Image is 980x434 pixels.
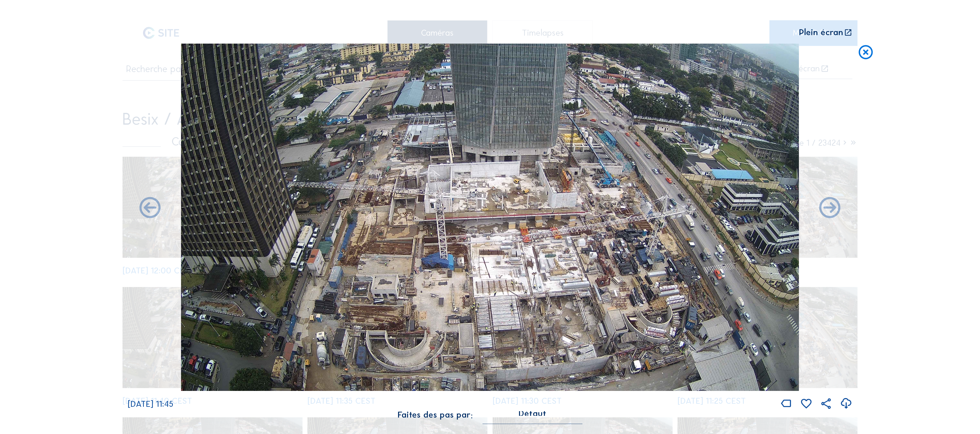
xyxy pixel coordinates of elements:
[817,196,843,221] i: Back
[799,28,843,37] div: Plein écran
[519,411,546,416] div: Défaut
[128,399,173,409] span: [DATE] 11:45
[181,44,799,391] img: Image
[137,196,163,221] i: Forward
[398,411,473,419] div: Faites des pas par:
[482,411,582,423] div: Défaut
